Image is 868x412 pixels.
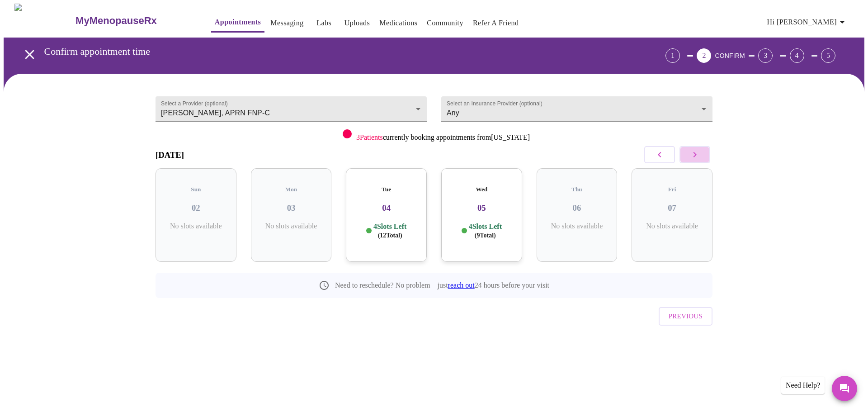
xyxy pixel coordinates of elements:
h5: Wed [448,186,515,193]
div: 4 [790,48,804,63]
h3: Confirm appointment time [44,46,615,57]
span: 3 Patients [356,133,383,141]
p: No slots available [258,222,325,230]
p: No slots available [163,222,229,230]
a: Uploads [344,17,370,29]
a: Community [427,17,463,29]
button: Messaging [267,14,307,32]
p: No slots available [639,222,705,230]
button: Medications [376,14,421,32]
button: Appointments [211,13,264,33]
span: Previous [669,310,703,322]
h3: 05 [448,203,515,213]
button: Uploads [341,14,374,32]
a: reach out [448,281,475,289]
img: MyMenopauseRx Logo [14,4,75,38]
a: Appointments [215,16,261,28]
button: Previous [659,307,712,325]
p: Need to reschedule? No problem—just 24 hours before your visit [335,281,549,289]
div: Any [441,96,712,122]
h3: MyMenopauseRx [75,15,157,27]
span: ( 12 Total) [378,232,402,239]
a: Messaging [270,17,303,29]
a: Refer a Friend [473,17,519,29]
div: 2 [697,48,711,63]
span: CONFIRM [715,52,745,59]
h5: Thu [544,186,610,193]
h3: 03 [258,203,325,213]
span: Hi [PERSON_NAME] [767,16,848,28]
button: open drawer [16,41,43,68]
h5: Fri [639,186,705,193]
h5: Tue [353,186,420,193]
p: 4 Slots Left [373,222,406,240]
p: 4 Slots Left [469,222,502,240]
span: ( 9 Total) [475,232,496,239]
h3: [DATE] [156,150,184,160]
div: [PERSON_NAME], APRN FNP-C [156,96,427,122]
h5: Mon [258,186,325,193]
h3: 04 [353,203,420,213]
div: 3 [758,48,773,63]
div: 5 [821,48,835,63]
button: Refer a Friend [469,14,523,32]
h3: 07 [639,203,705,213]
a: Medications [379,17,417,29]
div: Need Help? [781,377,825,394]
button: Messages [832,376,857,401]
h3: 02 [163,203,229,213]
h3: 06 [544,203,610,213]
div: 1 [665,48,680,63]
button: Labs [310,14,339,32]
a: MyMenopauseRx [75,5,193,37]
button: Hi [PERSON_NAME] [764,13,851,31]
p: No slots available [544,222,610,230]
button: Community [423,14,467,32]
h5: Sun [163,186,229,193]
p: currently booking appointments from [US_STATE] [356,133,530,142]
a: Labs [316,17,331,29]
